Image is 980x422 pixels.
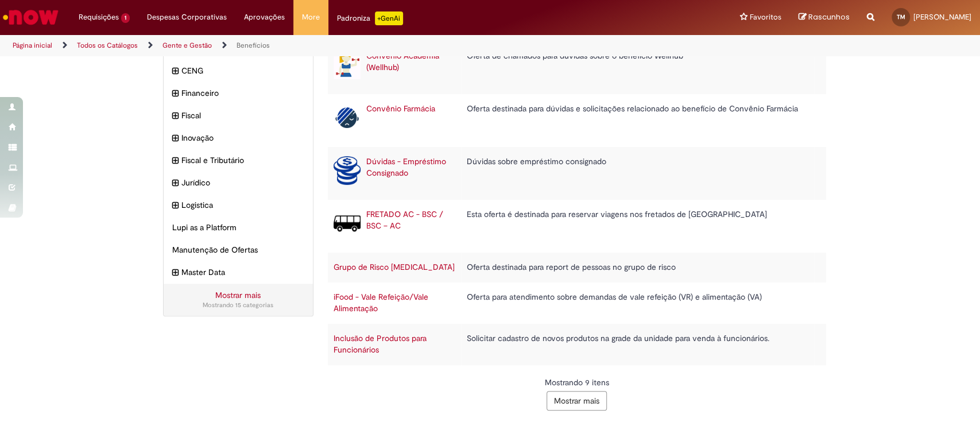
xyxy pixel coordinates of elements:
a: Dúvidas - Empréstimo Consignado [366,156,446,178]
div: expandir categoria Fiscal Fiscal [164,104,313,127]
span: TM [897,13,905,21]
a: FRETADO AC - BSC / BSC – AC [366,209,443,231]
img: Dúvidas - Empréstimo Consignado [334,156,361,185]
i: expandir categoria Fiscal e Tributário [172,154,179,167]
div: expandir categoria Financeiro Financeiro [164,82,313,104]
a: Benefícios [237,41,270,50]
div: Mostrando 15 categorias [172,301,305,310]
a: Grupo de Risco [MEDICAL_DATA] [334,262,455,272]
span: Aprovações [244,11,285,23]
a: Inclusão de Produtos para Funcionários [334,333,427,355]
img: FRETADO AC - BSC / BSC – AC [334,209,361,238]
a: iFood - Vale Refeição/Vale Alimentação [334,292,428,313]
div: expandir categoria Logistica Logistica [164,193,313,216]
i: expandir categoria Inovação [172,132,179,145]
span: Favoritos [750,11,781,23]
i: expandir categoria CENG [172,65,179,78]
tr: iFood - Vale Refeição/Vale Alimentação Oferta para atendimento sobre demandas de vale refeição (V... [328,282,826,324]
p: +GenAi [375,11,403,25]
span: Fiscal [181,110,305,121]
span: Financeiro [181,87,305,99]
td: Oferta de chamados para dúvidas sobre o benefício Wellhub [461,41,815,94]
button: Mostrar mais [547,391,607,411]
i: expandir categoria Master Data [172,266,179,279]
a: Rascunhos [799,12,850,23]
div: expandir categoria CENG CENG [164,59,313,82]
tr: Grupo de Risco [MEDICAL_DATA] Oferta destinada para report de pessoas no grupo de risco [328,253,826,282]
span: Manutenção de Ofertas [172,244,305,255]
span: Despesas Corporativas [147,11,227,23]
span: 1 [121,13,130,23]
div: Manutenção de Ofertas [164,238,313,261]
span: Requisições [79,11,119,23]
td: Solicitar cadastro de novos produtos na grade da unidade para venda à funcionários. [461,324,815,365]
a: Página inicial [13,41,52,50]
div: expandir categoria Master Data Master Data [164,261,313,284]
td: Oferta destinada para dúvidas e solicitações relacionado ao benefício de Convênio Farmácia [461,94,815,147]
a: Convênio Farmácia [366,103,435,114]
span: Logistica [181,199,305,211]
img: Convênio Academia (Wellhub) [334,51,361,79]
tr: Inclusão de Produtos para Funcionários Solicitar cadastro de novos produtos na grade da unidade p... [328,324,826,365]
div: expandir categoria Fiscal e Tributário Fiscal e Tributário [164,149,313,172]
div: Padroniza [337,11,403,25]
div: expandir categoria Inovação Inovação [164,126,313,149]
td: Esta oferta é destinada para reservar viagens nos fretados de [GEOGRAPHIC_DATA] [461,200,815,253]
span: More [302,11,320,23]
span: Lupi as a Platform [172,222,305,233]
a: Todos os Catálogos [77,41,138,50]
a: Mostrar mais [215,290,261,300]
div: Mostrando 9 itens [336,377,818,388]
tr: FRETADO AC - BSC / BSC – AC FRETADO AC - BSC / BSC – AC Esta oferta é destinada para reservar via... [328,200,826,253]
span: CENG [181,65,305,76]
tr: Convênio Academia (Wellhub) Convênio Academia (Wellhub) Oferta de chamados para dúvidas sobre o b... [328,41,826,94]
i: expandir categoria Logistica [172,199,179,212]
a: Gente e Gestão [162,41,212,50]
img: Convênio Farmácia [334,103,361,132]
tr: Convênio Farmácia Convênio Farmácia Oferta destinada para dúvidas e solicitações relacionado ao b... [328,94,826,147]
img: ServiceNow [1,6,60,29]
span: Master Data [181,266,305,278]
span: [PERSON_NAME] [913,12,971,22]
i: expandir categoria Financeiro [172,87,179,100]
ul: Trilhas de página [9,35,645,56]
td: Dúvidas sobre empréstimo consignado [461,147,815,200]
span: Fiscal e Tributário [181,154,305,166]
span: Rascunhos [808,11,850,22]
span: Jurídico [181,177,305,188]
div: expandir categoria Jurídico Jurídico [164,171,313,194]
i: expandir categoria Fiscal [172,110,179,122]
td: Oferta destinada para report de pessoas no grupo de risco [461,253,815,282]
span: Inovação [181,132,305,144]
div: Lupi as a Platform [164,216,313,239]
td: Oferta para atendimento sobre demandas de vale refeição (VR) e alimentação (VA) [461,282,815,324]
i: expandir categoria Jurídico [172,177,179,189]
tr: Dúvidas - Empréstimo Consignado Dúvidas - Empréstimo Consignado Dúvidas sobre empréstimo consignado [328,147,826,200]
